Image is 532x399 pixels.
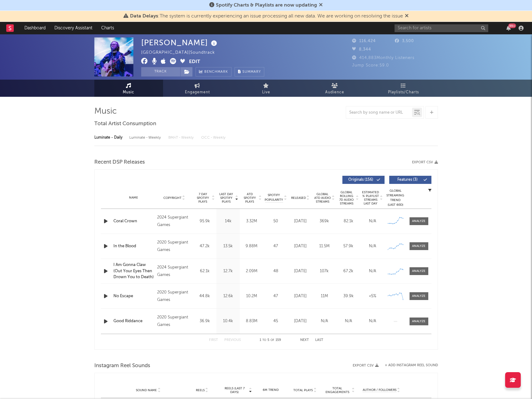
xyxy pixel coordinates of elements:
span: Originals ( 156 ) [346,178,375,182]
span: of [271,339,274,342]
button: Edit [189,58,200,66]
div: 47.2k [195,243,215,249]
div: 11.5M [314,243,335,249]
a: Engagement [163,80,232,97]
div: 6M Trend [255,388,286,392]
span: Author / Followers [363,388,396,392]
span: Jump Score: 59.0 [352,63,389,67]
span: 3,500 [395,39,414,43]
div: 11M [314,293,335,299]
a: Benchmark [196,67,231,76]
div: [PERSON_NAME] [141,37,219,48]
a: Charts [97,22,118,34]
span: 7 Day Spotify Plays [195,192,211,204]
span: Reels (last 7 days) [221,387,248,394]
span: Total Plays [293,388,313,392]
div: 44.8k [195,293,215,299]
span: Data Delays [130,14,158,19]
div: 50 [265,218,287,224]
a: No Escape [113,293,154,299]
a: Good Riddance [113,318,154,324]
span: Last Day Spotify Plays [218,192,235,204]
div: 2.09M [241,268,262,274]
span: Playlists/Charts [388,89,419,96]
div: 8.83M [241,318,262,324]
span: Instagram Reel Sounds [94,362,150,370]
a: In the Blood [113,243,154,249]
div: 62.1k [195,268,215,274]
button: Export CSV [412,160,438,164]
a: Coral Crown [113,218,154,224]
div: 2020 Supergiant Games [157,314,191,329]
div: [DATE] [290,318,311,324]
div: 39.9k [338,293,359,299]
button: Features(3) [389,176,431,184]
a: Audience [301,80,369,97]
div: <5% [362,293,383,299]
button: + Add Instagram Reel Sound [385,364,438,367]
span: Reels [196,388,205,392]
span: Global Rolling 7D Audio Streams [338,190,355,205]
div: 47 [265,293,287,299]
div: 12.7k [218,268,238,274]
div: 67.2k [338,268,359,274]
div: N/A [362,318,383,324]
div: Global Streaming Trend (Last 60D) [386,189,405,207]
div: 95.9k [195,218,215,224]
button: Next [300,338,309,342]
div: N/A [338,318,359,324]
div: [DATE] [290,268,311,274]
span: Engagement [185,89,210,96]
button: Previous [224,338,241,342]
div: Luminate - Weekly [129,132,162,143]
span: Features ( 3 ) [393,178,422,182]
div: 12.6k [218,293,238,299]
div: N/A [362,218,383,224]
a: Playlists/Charts [369,80,438,97]
span: Sound Name [136,388,157,392]
span: Global ATD Audio Streams [314,192,331,204]
span: Copyright [163,196,181,200]
span: 414,883 Monthly Listeners [352,56,415,60]
a: I Am Gonna Claw (Out Your Eyes Then Drown You to Death) [113,262,154,280]
span: Live [262,89,270,96]
div: 10.4k [218,318,238,324]
span: Released [291,196,306,200]
span: to [262,339,266,342]
button: 99+ [506,26,511,31]
input: Search for artists [395,24,488,32]
div: 45 [265,318,287,324]
div: 9.88M [241,243,262,249]
div: 10.2M [241,293,262,299]
input: Search by song name or URL [346,110,412,115]
span: Music [123,89,134,96]
div: N/A [314,318,335,324]
a: Live [232,80,301,97]
div: 2020 Supergiant Games [157,289,191,304]
a: Music [94,80,163,97]
span: : The system is currently experiencing an issue processing all new data. We are working on resolv... [130,14,403,19]
div: 3.32M [241,218,262,224]
div: 2020 Supergiant Games [157,239,191,254]
div: 13.5k [218,243,238,249]
div: 47 [265,243,287,249]
span: 8,344 [352,47,371,52]
button: Last [315,338,323,342]
div: 369k [314,218,335,224]
a: Dashboard [20,22,50,34]
div: 2024 Supergiant Games [157,214,191,229]
span: Benchmark [204,68,228,76]
div: 107k [314,268,335,274]
div: Luminate - Daily [94,132,123,143]
span: Dismiss [405,14,409,19]
div: 99 + [508,23,516,28]
button: Summary [235,67,264,76]
div: [GEOGRAPHIC_DATA] | Soundtrack [141,49,222,57]
span: Dismiss [319,3,323,8]
span: 116,424 [352,39,376,43]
